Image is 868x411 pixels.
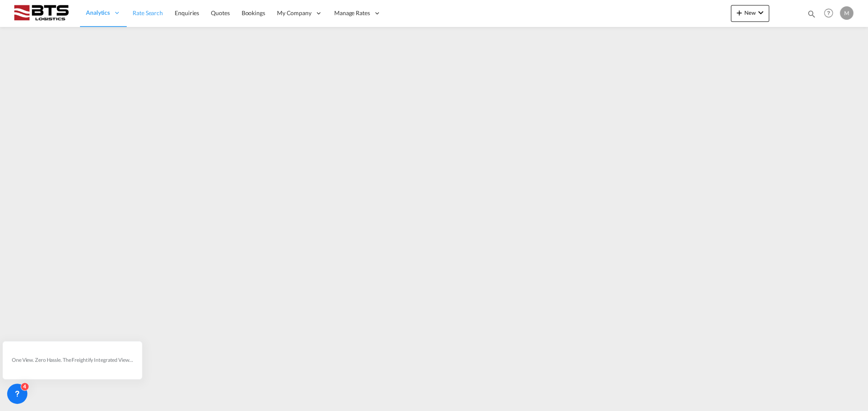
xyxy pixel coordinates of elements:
[211,9,229,16] span: Quotes
[13,4,69,23] img: cdcc71d0be7811ed9adfbf939d2aa0e8.png
[734,8,744,18] md-icon: icon-plus 400-fg
[807,9,816,19] md-icon: icon-magnify
[242,9,265,16] span: Bookings
[6,367,36,398] iframe: Chat
[807,9,816,22] div: icon-magnify
[86,8,110,17] span: Analytics
[731,5,769,22] button: icon-plus 400-fgNewicon-chevron-down
[821,6,840,21] div: Help
[840,6,853,20] div: M
[756,8,766,18] md-icon: icon-chevron-down
[277,9,312,17] span: My Company
[175,9,199,16] span: Enquiries
[821,6,836,20] span: Help
[734,9,766,16] span: New
[133,9,163,16] span: Rate Search
[334,9,370,17] span: Manage Rates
